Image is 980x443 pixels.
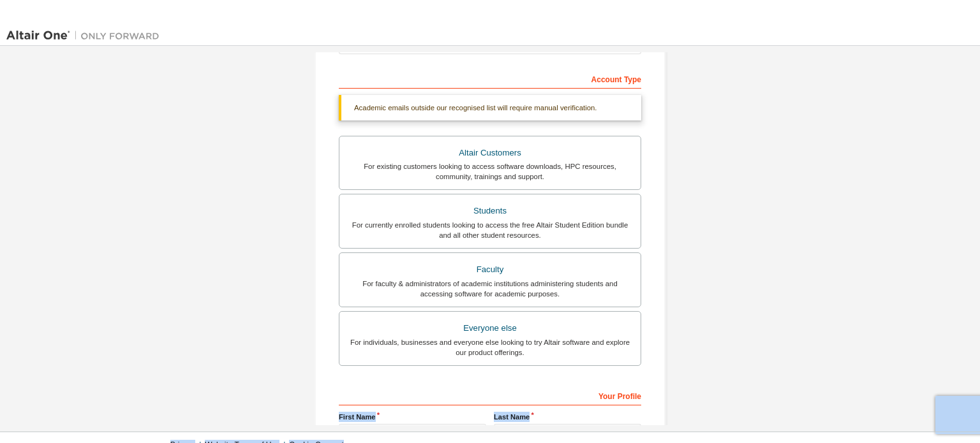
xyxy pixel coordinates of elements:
[339,385,641,405] div: Your Profile
[347,202,633,220] div: Students
[347,337,633,358] div: For individuals, businesses and everyone else looking to try Altair software and explore our prod...
[494,412,641,422] label: Last Name
[347,319,633,337] div: Everyone else
[347,220,633,240] div: For currently enrolled students looking to access the free Altair Student Edition bundle and all ...
[339,412,486,422] label: First Name
[347,279,633,299] div: For faculty & administrators of academic institutions administering students and accessing softwa...
[339,95,641,120] div: Academic emails outside our recognised list will require manual verification.
[347,144,633,162] div: Altair Customers
[6,29,166,42] img: Altair One
[347,161,633,182] div: For existing customers looking to access software downloads, HPC resources, community, trainings ...
[339,68,641,89] div: Account Type
[347,261,633,279] div: Faculty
